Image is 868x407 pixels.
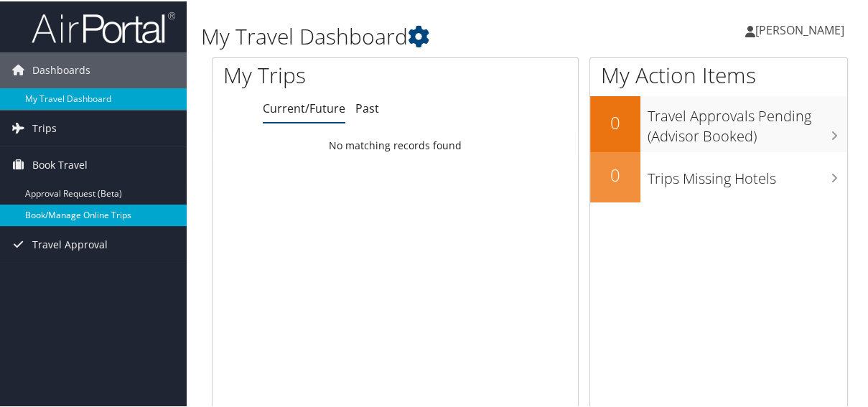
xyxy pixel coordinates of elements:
h2: 0 [590,109,640,134]
a: Past [355,99,379,115]
h3: Trips Missing Hotels [648,160,847,187]
a: Current/Future [263,99,345,115]
span: Dashboards [32,51,90,87]
a: [PERSON_NAME] [745,7,859,50]
h1: My Trips [223,59,415,89]
span: Trips [32,109,57,145]
span: Book Travel [32,146,88,182]
h3: Travel Approvals Pending (Advisor Booked) [648,98,847,145]
span: Travel Approval [32,225,108,261]
a: 0Travel Approvals Pending (Advisor Booked) [590,95,847,150]
a: 0Trips Missing Hotels [590,151,847,201]
h2: 0 [590,162,640,186]
td: No matching records found [213,131,578,157]
h1: My Action Items [590,59,847,89]
span: [PERSON_NAME] [755,21,844,37]
h1: My Travel Dashboard [201,20,640,50]
img: airportal-logo.png [32,9,175,43]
